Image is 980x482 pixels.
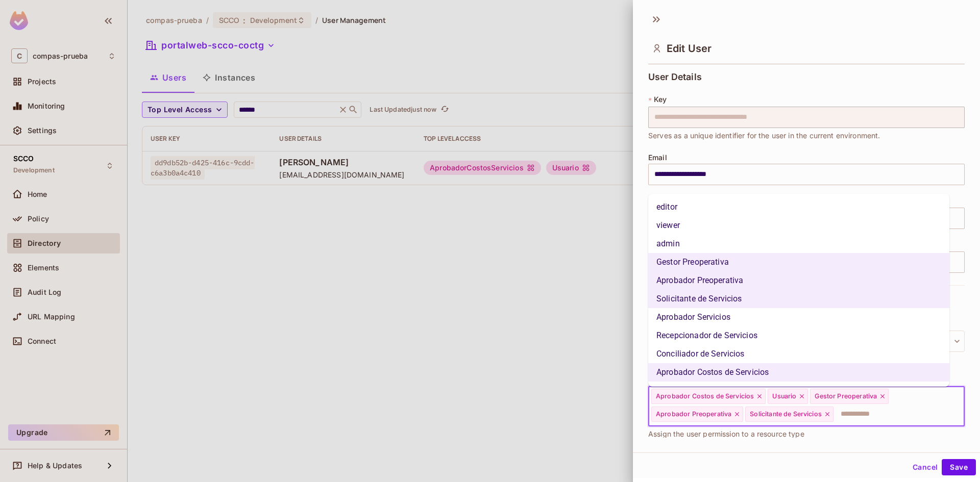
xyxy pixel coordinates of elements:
span: Assign the user permission to a resource type [648,428,804,440]
li: Solicitante de Servicios [648,290,949,308]
span: Key [654,95,667,104]
li: Aprobador Preoperativa [648,271,949,290]
li: Aprobador Costos de Servicios [648,363,949,382]
li: Consultas [648,382,949,400]
div: Aprobador Costos de Servicios [651,389,766,404]
span: Aprobador Costos de Servicios [656,392,754,400]
span: Serves as a unique identifier for the user in the current environment. [648,130,880,141]
li: Gestor Preoperativa [648,253,949,271]
li: viewer [648,216,949,235]
span: Aprobador Preoperativa [656,410,731,418]
button: Close [959,405,961,407]
li: Aprobador Servicios [648,308,949,326]
span: Usuario [772,392,796,400]
span: User Details [648,72,702,82]
button: Cancel [909,459,942,475]
div: Aprobador Preoperativa [651,407,743,422]
div: Solicitante de Servicios [745,407,834,422]
div: Usuario [768,389,808,404]
span: Gestor Preoperativa [815,392,877,400]
button: Save [942,459,976,475]
div: Gestor Preoperativa [810,389,889,404]
span: Edit User [667,42,712,55]
li: admin [648,235,949,253]
li: editor [648,198,949,216]
li: Recepcionador de Servicios [648,326,949,345]
li: Conciliador de Servicios [648,345,949,363]
span: Email [648,154,667,162]
span: Solicitante de Servicios [750,410,822,418]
